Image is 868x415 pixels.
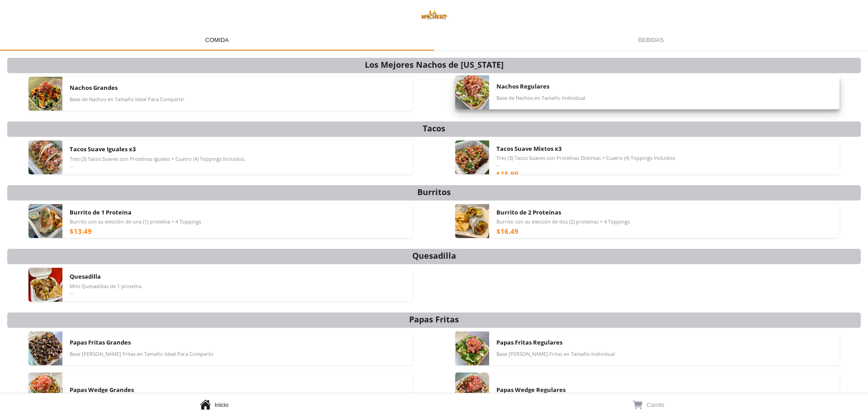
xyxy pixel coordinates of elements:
[215,401,228,408] span: Inicio
[632,399,643,411] button: 
[70,219,201,225] span: Burrito con su elección de una (1) proteína + 4 Toppings
[409,313,459,325] div: Papas Fritas
[496,155,675,168] span: Tres (3) Tacos Suaves con Proteínas Distintas + Cuatro (4) Toppings Incluidos *Toppings Serán Igu...
[496,95,585,101] span: Base de Nachos en Tamaño Individual
[70,96,184,103] span: Base de Nachos en Tamaño Ideal Para Compartir
[496,82,549,90] span: Nachos Regulares
[70,227,92,236] div: $13.49
[365,59,504,70] div: Los Mejores Nachos de [US_STATE]
[70,351,214,357] span: Base [PERSON_NAME] Fritas en Tamaño Ideal Para Compartir
[70,283,142,296] span: Mini Quesadillas de 1 proteína Toppings Salen Aparte
[496,145,561,153] span: Tacos Suave Mixtos x3
[423,122,445,134] div: Tacos
[496,169,519,178] div: $15.99
[70,338,131,346] span: Papas Fritas Grandes
[70,145,136,153] span: Tacos Suave Iguales x3
[434,393,868,415] a: Carrito
[496,208,561,216] span: Burrito de 2 Proteínas
[70,386,134,394] span: Papas Wedge Grandes
[417,186,451,198] div: Burritos
[412,250,456,261] div: Quesadilla
[496,386,566,394] span: Papas Wedge Regulares
[496,351,615,357] span: Base [PERSON_NAME] Fritas en Tamaño Individual
[70,156,245,168] span: Tres (3) Tacos Suaves con Proteínas Iguales + Cuatro (4) Toppings Incluidos. *Toppings Serán Igua...
[70,84,118,92] span: Nachos Grandes
[496,227,519,236] div: $16.49
[496,219,630,225] span: Burrito con su elección de dos (2) proteínas + 4 Toppings
[70,272,101,280] span: Quesadilla
[496,338,562,346] span: Papas Fritas Regulares
[70,208,132,216] span: Burrito de 1 Proteina
[646,401,664,408] span: Carrito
